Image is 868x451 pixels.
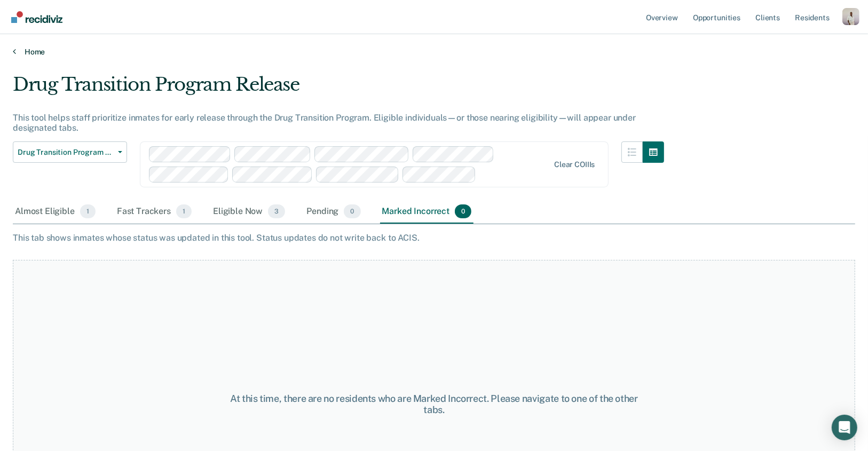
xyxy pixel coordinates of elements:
[832,415,857,440] div: Open Intercom Messenger
[268,204,285,218] span: 3
[304,200,362,224] div: Pending0
[455,204,471,218] span: 0
[13,113,664,133] div: This tool helps staff prioritize inmates for early release through the Drug Transition Program. E...
[211,200,287,224] div: Eligible Now3
[13,141,127,163] button: Drug Transition Program Release
[842,8,859,25] button: Profile dropdown button
[115,200,194,224] div: Fast Trackers1
[176,204,192,218] span: 1
[554,160,595,169] div: Clear COIIIs
[13,200,98,224] div: Almost Eligible1
[11,11,62,23] img: Recidiviz
[13,233,855,243] div: This tab shows inmates whose status was updated in this tool. Status updates do not write back to...
[344,204,360,218] span: 0
[80,204,96,218] span: 1
[13,74,664,104] div: Drug Transition Program Release
[18,148,114,157] span: Drug Transition Program Release
[224,393,644,416] div: At this time, there are no residents who are Marked Incorrect. Please navigate to one of the othe...
[13,47,855,57] a: Home
[380,200,474,224] div: Marked Incorrect0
